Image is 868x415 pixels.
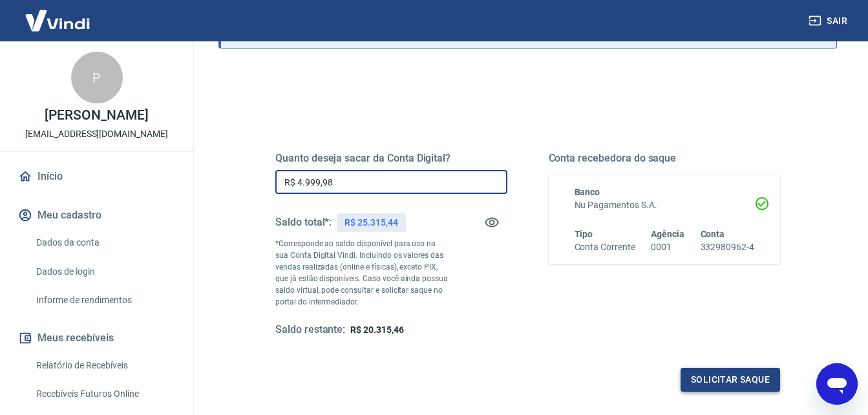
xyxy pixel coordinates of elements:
button: Solicitar saque [681,368,780,392]
a: Dados de login [31,259,178,285]
button: Meu cadastro [16,201,178,229]
p: [PERSON_NAME] [45,109,148,122]
a: Recebíveis Futuros Online [31,381,178,407]
h5: Saldo total*: [275,216,332,229]
span: Banco [575,187,600,197]
span: R$ 20.315,46 [350,325,403,335]
span: Agência [651,229,684,239]
a: Relatório de Recebíveis [31,352,178,379]
img: Vindi [16,1,100,40]
p: *Corresponde ao saldo disponível para uso na sua Conta Digital Vindi. Incluindo os valores das ve... [275,238,449,308]
h5: Quanto deseja sacar da Conta Digital? [275,152,507,165]
iframe: Botão para abrir a janela de mensagens [816,363,858,405]
h6: 332980962-4 [701,240,754,254]
span: Conta [701,229,725,239]
h5: Conta recebedora do saque [549,152,781,165]
span: Tipo [575,229,593,239]
a: Informe de rendimentos [31,287,178,314]
p: R$ 25.315,44 [344,216,397,229]
h6: Conta Corrente [575,240,635,254]
h6: 0001 [651,240,684,254]
a: Início [16,162,178,191]
a: Dados da conta [31,229,178,256]
button: Meus recebíveis [16,324,178,352]
p: [EMAIL_ADDRESS][DOMAIN_NAME] [25,127,168,141]
h5: Saldo restante: [275,323,345,337]
button: Sair [806,9,852,33]
div: P [71,52,123,103]
h6: Nu Pagamentos S.A. [575,198,755,212]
